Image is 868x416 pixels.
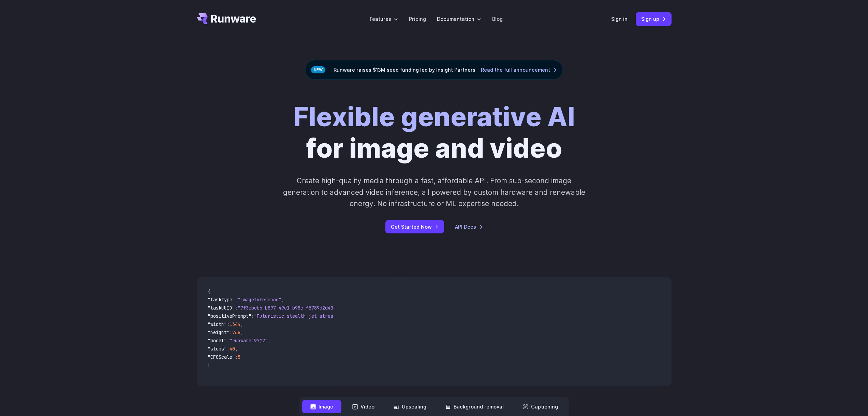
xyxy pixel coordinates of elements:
[455,223,483,231] a: API Docs
[515,400,566,413] button: Captioning
[370,15,398,23] label: Features
[230,321,240,327] span: 1344
[235,346,238,352] span: ,
[227,338,230,344] span: :
[227,346,230,352] span: :
[238,354,240,360] span: 5
[240,321,243,327] span: ,
[293,101,575,133] strong: Flexible generative AI
[208,288,210,295] span: {
[254,313,502,319] span: "Futuristic stealth jet streaking through a neon-lit cityscape with glowing purple exhaust"
[208,354,235,360] span: "CFGScale"
[197,13,256,24] a: Go to /
[230,329,232,335] span: :
[235,305,238,311] span: :
[227,321,230,327] span: :
[208,305,235,311] span: "taskUUID"
[208,313,251,319] span: "positivePrompt"
[305,60,563,80] div: Runware raises $13M seed funding led by Insight Partners
[385,220,444,233] a: Get Started Now
[235,354,238,360] span: :
[302,400,341,413] button: Image
[208,329,230,335] span: "height"
[238,297,281,303] span: "imageInference"
[437,400,512,413] button: Background removal
[282,175,586,209] p: Create high-quality media through a fast, affordable API. From sub-second image generation to adv...
[238,305,341,311] span: "7f3ebcb6-b897-49e1-b98c-f5789d2d40d7"
[611,15,628,23] a: Sign in
[235,297,238,303] span: :
[385,400,435,413] button: Upscaling
[208,338,227,344] span: "model"
[208,321,227,327] span: "width"
[208,297,235,303] span: "taskType"
[481,66,557,74] a: Read the full announcement
[240,329,243,335] span: ,
[636,12,672,26] a: Sign up
[208,362,210,368] span: }
[344,400,383,413] button: Video
[230,338,268,344] span: "runware:97@2"
[208,346,227,352] span: "steps"
[232,329,240,335] span: 768
[230,346,235,352] span: 40
[409,15,426,23] a: Pricing
[268,338,270,344] span: ,
[251,313,254,319] span: :
[437,15,481,23] label: Documentation
[492,15,503,23] a: Blog
[281,297,284,303] span: ,
[293,101,575,164] h1: for image and video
